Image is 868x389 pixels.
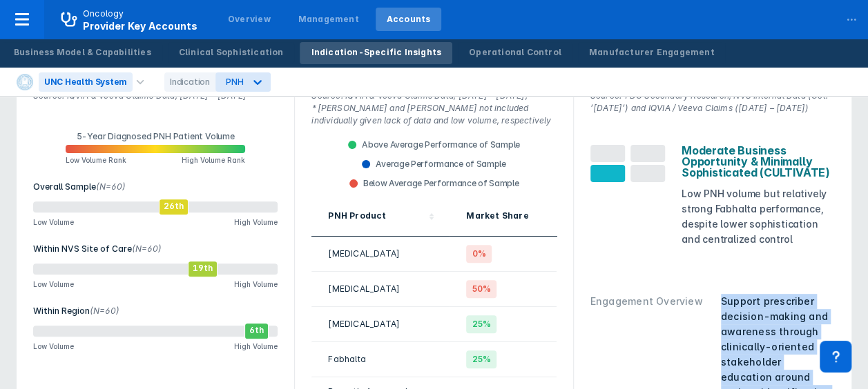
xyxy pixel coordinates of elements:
[3,42,162,64] a: Business Model & Capabilities
[458,42,572,64] a: Operational Control
[466,350,496,368] span: 25%
[179,46,284,59] div: Clinical Sophistication
[226,77,243,87] div: PNH
[159,199,189,215] div: 26th
[590,84,835,114] p: Source: TDG Secondary Research, NVS Internal Data (Oct. ’[DATE]’) and IQVIA / Veeva Claims ([DATE...
[578,42,726,64] a: Manufacturer Engagement
[234,280,278,288] div: High Volume
[17,74,33,90] img: unc
[328,210,386,225] div: PNH Product
[164,72,215,92] div: Indication
[466,280,496,298] span: 50%
[349,178,519,189] div: Below Average Performance of Sample
[234,218,278,226] div: High Volume
[217,8,282,31] a: Overview
[132,243,162,254] span: (N=60)
[168,42,295,64] a: Clinical Sophistication
[450,201,588,237] div: Sort
[96,181,126,192] span: (N=60)
[234,342,278,350] div: High Volume
[466,210,528,225] div: Market Share
[328,350,433,368] div: Fabhalta
[228,13,271,26] div: Overview
[33,342,74,350] div: Low Volume
[387,13,431,26] div: Accounts
[182,156,245,164] div: High Volume Rank
[298,13,359,26] div: Management
[33,306,90,316] span: Within Region
[83,20,197,32] span: Provider Key Accounts
[33,243,132,254] span: Within NVS Site of Care
[469,46,561,59] div: Operational Control
[311,46,441,59] div: Indication-Specific Insights
[83,8,124,20] p: Oncology
[90,306,119,316] span: (N=60)
[376,8,442,31] a: Accounts
[33,280,74,288] div: Low Volume
[311,102,556,127] p: *[PERSON_NAME] and [PERSON_NAME] not included individually given lack of data and low volume, res...
[66,156,126,164] div: Low Volume Rank
[466,315,496,333] span: 25%
[362,159,505,170] div: Average Performance of Sample
[14,46,151,59] div: Business Model & Capabilities
[328,280,433,298] div: [MEDICAL_DATA]
[328,315,433,333] div: [MEDICAL_DATA]
[682,186,835,247] div: Low PNH volume but relatively strong Fabhalta performance, despite lower sophistication and centr...
[311,201,450,237] div: Sort
[328,245,433,263] div: [MEDICAL_DATA]
[589,46,715,59] div: Manufacturer Engagement
[188,261,218,277] div: 19th
[244,323,269,339] div: 6th
[348,139,520,150] div: Above Average Performance of Sample
[300,42,452,64] a: Indication-Specific Insights
[820,341,851,372] div: Contact Support
[466,245,491,263] span: 0%
[33,218,74,226] div: Low Volume
[682,145,835,178] div: Moderate Business Opportunity & Minimally Sophisticated (CULTIVATE)
[838,2,865,31] div: ...
[33,181,96,192] span: Overall Sample
[39,72,133,92] div: UNC Health System
[287,8,370,31] a: Management
[77,132,235,141] div: 5-Year Diagnosed PNH Patient Volume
